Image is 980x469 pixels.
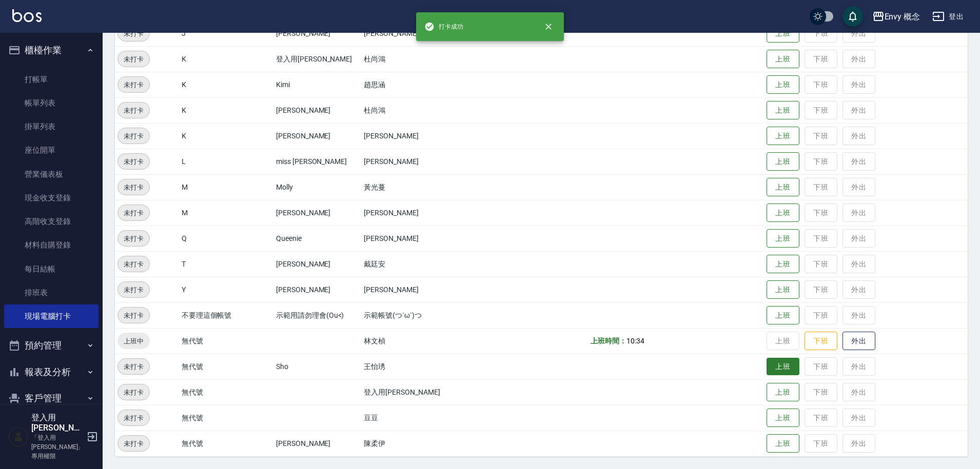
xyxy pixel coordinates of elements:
td: 不要理這個帳號 [179,302,273,328]
td: 黃光蔓 [361,174,500,200]
button: 上班 [767,306,799,325]
td: K [179,72,273,97]
td: 示範帳號(つ´ω`)つ [361,302,500,328]
td: [PERSON_NAME] [273,97,361,123]
td: 無代號 [179,405,273,431]
td: Sho [273,354,361,379]
span: 未打卡 [118,387,149,398]
button: 櫃檯作業 [4,37,99,64]
td: K [179,97,273,123]
button: 下班 [805,332,837,351]
td: 戴廷安 [361,251,500,277]
button: 報表及分析 [4,359,99,385]
td: Y [179,277,273,302]
td: 杜尚鴻 [361,97,500,123]
span: 未打卡 [118,131,149,141]
span: 上班中 [117,336,150,346]
button: 上班 [767,101,799,120]
span: 未打卡 [118,208,149,218]
td: [PERSON_NAME] [361,149,500,174]
td: [PERSON_NAME] [361,226,500,251]
h5: 登入用[PERSON_NAME] [31,413,84,433]
a: 排班表 [4,281,99,304]
button: 上班 [767,409,799,427]
a: 營業儀表板 [4,162,99,186]
td: [PERSON_NAME] [273,251,361,277]
span: 未打卡 [118,361,149,372]
td: 林文楨 [361,328,500,354]
button: Envy 概念 [868,6,925,27]
a: 掛單列表 [4,115,99,138]
span: 未打卡 [118,28,149,39]
button: 上班 [767,75,799,94]
span: 未打卡 [118,79,149,90]
a: 座位開單 [4,138,99,162]
p: 「登入用[PERSON_NAME]」專用權限 [31,433,84,461]
button: 上班 [767,203,799,222]
button: 上班 [767,280,799,299]
td: [PERSON_NAME] [273,431,361,456]
button: save [842,6,863,27]
button: 上班 [767,127,799,146]
td: Queenie [273,226,361,251]
td: Q [179,226,273,251]
a: 材料自購登錄 [4,233,99,257]
td: [PERSON_NAME] [273,277,361,302]
a: 高階收支登錄 [4,210,99,233]
span: 未打卡 [118,156,149,167]
span: 未打卡 [118,310,149,321]
td: 示範用請勿理會(Ou<) [273,302,361,328]
button: 上班 [767,152,799,171]
td: 杜尚鴻 [361,46,500,72]
td: K [179,46,273,72]
span: 打卡成功 [424,22,463,32]
button: 上班 [767,178,799,197]
img: Logo [12,9,42,22]
span: 未打卡 [118,259,149,270]
span: 未打卡 [118,54,149,65]
td: 無代號 [179,354,273,379]
td: M [179,200,273,226]
button: 上班 [767,24,799,43]
button: 登出 [928,7,968,26]
button: 上班 [767,50,799,69]
td: 趙思涵 [361,72,500,97]
img: Person [8,426,29,447]
td: [PERSON_NAME] [361,21,500,46]
td: 豆豆 [361,405,500,431]
td: [PERSON_NAME] [273,21,361,46]
span: 未打卡 [118,182,149,193]
td: Kimi [273,72,361,97]
a: 帳單列表 [4,91,99,115]
button: 預約管理 [4,332,99,359]
button: close [537,15,560,38]
td: [PERSON_NAME] [273,123,361,149]
td: [PERSON_NAME] [273,200,361,226]
button: 上班 [767,255,799,274]
td: Molly [273,174,361,200]
td: [PERSON_NAME] [361,123,500,149]
span: 未打卡 [118,284,149,295]
td: 王怡琇 [361,354,500,379]
span: 未打卡 [118,413,149,423]
span: 10:34 [626,337,644,345]
td: [PERSON_NAME] [361,200,500,226]
td: 無代號 [179,379,273,405]
button: 上班 [767,434,799,453]
td: 登入用[PERSON_NAME] [273,46,361,72]
td: miss [PERSON_NAME] [273,149,361,174]
td: T [179,251,273,277]
button: 外出 [842,332,875,351]
div: Envy 概念 [885,10,920,23]
td: M [179,174,273,200]
td: 無代號 [179,328,273,354]
b: 上班時間： [591,337,626,345]
td: [PERSON_NAME] [361,277,500,302]
td: 登入用[PERSON_NAME] [361,379,500,405]
td: K [179,123,273,149]
a: 打帳單 [4,68,99,91]
td: 陳柔伊 [361,431,500,456]
a: 現金收支登錄 [4,186,99,210]
a: 現場電腦打卡 [4,304,99,328]
button: 客戶管理 [4,385,99,412]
